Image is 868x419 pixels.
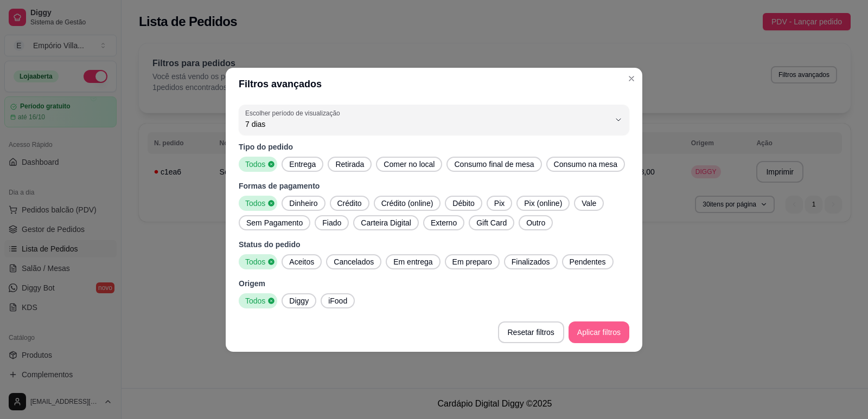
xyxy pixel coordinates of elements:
span: Todos [241,159,267,170]
button: Em entrega [386,254,440,269]
header: Filtros avançados [226,68,642,100]
button: Débito [445,196,482,211]
p: Formas de pagamento [239,181,629,191]
span: Todos [241,256,267,267]
span: Outro [522,217,550,228]
p: Tipo do pedido [239,141,629,152]
button: Finalizados [504,254,558,269]
span: Em preparo [448,256,496,267]
span: Diggy [285,295,313,306]
button: Retirada [328,157,372,172]
button: Todos [239,293,277,308]
button: Aceitos [282,254,322,269]
span: Pendentes [565,256,610,267]
button: Cancelados [326,254,381,269]
span: Entrega [285,159,320,170]
span: iFood [324,295,352,306]
button: Diggy [282,293,316,308]
span: Todos [241,295,267,306]
label: Escolher período de visualização [245,108,343,118]
p: Status do pedido [239,239,629,250]
span: Débito [448,198,478,209]
button: Entrega [282,157,323,172]
button: Todos [239,157,277,172]
button: Todos [239,254,277,269]
button: Pix [487,196,512,211]
button: Comer no local [376,157,442,172]
button: Pix (online) [516,196,570,211]
button: Outro [519,215,553,230]
button: Vale [574,196,604,211]
span: Pix [490,198,509,209]
button: Externo [423,215,464,230]
span: Finalizados [507,256,554,267]
button: Consumo final de mesa [446,157,541,172]
span: Crédito [333,198,366,209]
button: Crédito [330,196,369,211]
button: Fiado [315,215,349,230]
span: Gift Card [472,217,511,228]
button: Close [623,70,640,87]
button: Carteira Digital [353,215,419,230]
button: Dinheiro [282,196,325,211]
button: Crédito (online) [374,196,441,211]
button: Todos [239,196,277,211]
p: Origem [239,278,629,289]
span: Sem Pagamento [242,217,307,228]
button: Pendentes [562,254,614,269]
span: Pix (online) [520,198,566,209]
button: Em preparo [445,254,500,269]
span: Fiado [318,217,346,228]
span: Consumo na mesa [550,159,622,170]
span: Crédito (online) [377,198,438,209]
span: 7 dias [245,119,610,130]
span: Retirada [331,159,368,170]
span: Aceitos [285,256,318,267]
span: Dinheiro [285,198,322,209]
button: Consumo na mesa [546,157,626,172]
span: Vale [577,198,601,209]
button: Escolher período de visualização7 dias [239,105,629,135]
button: iFood [321,293,355,308]
span: Consumo final de mesa [450,159,538,170]
button: Sem Pagamento [239,215,310,230]
button: Aplicar filtros [569,321,629,343]
span: Externo [426,217,461,228]
span: Comer no local [379,159,439,170]
span: Em entrega [389,256,437,267]
span: Carteira Digital [356,217,416,228]
button: Gift Card [469,215,514,230]
span: Cancelados [329,256,378,267]
span: Todos [241,198,267,209]
button: Resetar filtros [498,321,564,343]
